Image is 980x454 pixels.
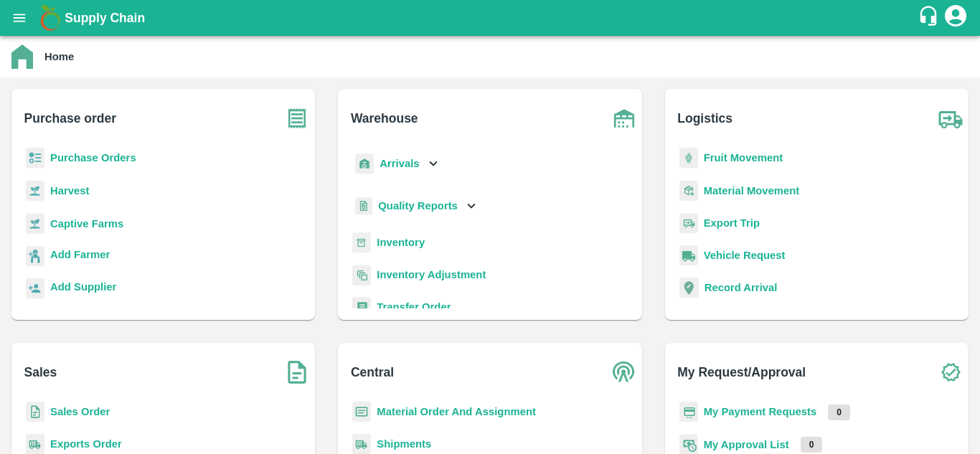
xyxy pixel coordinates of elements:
[50,281,116,293] b: Add Supplier
[352,148,441,180] div: Arrivals
[50,185,89,197] a: Harvest
[279,354,315,390] img: soSales
[26,180,44,202] img: harvest
[377,237,425,248] a: Inventory
[50,279,116,298] a: Add Supplier
[352,232,371,253] img: whInventory
[355,153,374,174] img: whArrival
[355,197,372,215] img: qualityReport
[50,247,110,266] a: Add Farmer
[279,100,315,136] img: purchase
[933,354,969,390] img: check
[704,217,760,229] a: Export Trip
[3,1,36,34] button: open drawer
[26,278,44,299] img: supplier
[351,108,418,128] b: Warehouse
[50,218,123,230] a: Captive Farms
[705,282,778,293] a: Record Arrival
[352,402,371,422] img: centralMaterial
[378,200,458,212] b: Quality Reports
[377,301,451,313] a: Transfer Order
[679,402,698,422] img: payment
[704,406,817,417] a: My Payment Requests
[24,108,116,128] b: Purchase order
[26,213,44,235] img: harvest
[679,148,698,169] img: fruit
[704,152,783,164] a: Fruit Movement
[36,4,65,32] img: logo
[50,406,110,417] a: Sales Order
[351,362,394,382] b: Central
[679,180,698,202] img: material
[606,100,642,136] img: warehouse
[65,8,918,28] a: Supply Chain
[377,406,536,417] a: Material Order And Assignment
[828,405,850,420] p: 0
[801,437,823,453] p: 0
[704,250,786,261] a: Vehicle Request
[677,362,806,382] b: My Request/Approval
[933,100,969,136] img: truck
[606,354,642,390] img: central
[65,11,145,25] b: Supply Chain
[352,265,371,285] img: inventory
[918,5,943,31] div: customer-support
[377,438,431,450] a: Shipments
[352,191,479,221] div: Quality Reports
[26,246,44,267] img: farmer
[50,152,136,164] a: Purchase Orders
[704,185,800,197] a: Material Movement
[24,362,57,382] b: Sales
[943,3,969,33] div: account of current user
[704,439,789,450] a: My Approval List
[50,438,122,450] a: Exports Order
[679,245,698,266] img: vehicle
[11,44,33,69] img: home
[677,108,732,128] b: Logistics
[377,269,486,280] a: Inventory Adjustment
[26,402,44,422] img: sales
[352,297,371,318] img: whTransfer
[679,213,698,234] img: delivery
[50,249,110,260] b: Add Farmer
[380,158,419,169] b: Arrivals
[26,148,44,169] img: reciept
[679,278,699,298] img: recordArrival
[44,51,74,62] b: Home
